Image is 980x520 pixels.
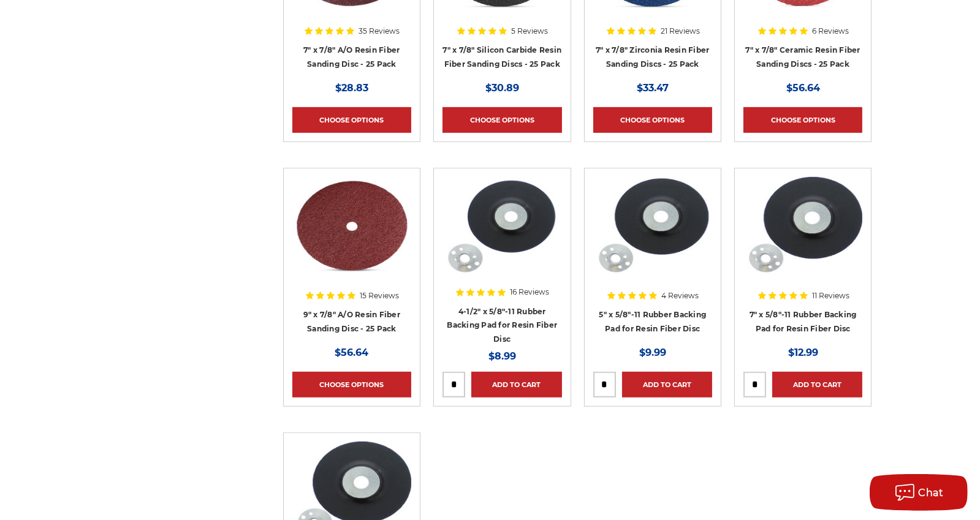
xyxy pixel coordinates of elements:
a: Choose Options [593,107,712,133]
a: Add to Cart [622,372,712,398]
span: $9.99 [639,347,666,358]
img: 4-1/2" Resin Fiber Disc Backing Pad Flexible Rubber [443,177,561,275]
img: 9" x 7/8" Aluminum Oxide Resin Fiber Disc [292,177,411,275]
span: $12.99 [788,347,818,358]
a: Add to Cart [772,372,862,398]
a: 4-1/2" Resin Fiber Disc Backing Pad Flexible Rubber [443,177,561,334]
span: $33.47 [637,82,669,94]
span: $56.64 [335,347,368,358]
a: Add to Cart [471,372,561,398]
span: $30.89 [485,82,519,94]
span: $56.64 [786,82,820,94]
a: 7" Resin Fiber Rubber Backing Pad 5/8-11 nut [743,177,862,334]
a: Choose Options [443,107,561,133]
span: Chat [919,487,944,499]
a: Choose Options [743,107,862,133]
a: 5 Inch Backing Pad for resin fiber disc with 5/8"-11 locking nut rubber [593,177,712,334]
img: 5 Inch Backing Pad for resin fiber disc with 5/8"-11 locking nut rubber [593,177,712,275]
img: 7" Resin Fiber Rubber Backing Pad 5/8-11 nut [743,177,862,275]
a: Choose Options [292,372,411,398]
button: Chat [870,474,968,511]
a: 4-1/2" x 5/8"-11 Rubber Backing Pad for Resin Fiber Disc [447,307,557,344]
a: 9" x 7/8" Aluminum Oxide Resin Fiber Disc [292,177,411,334]
span: $28.83 [335,82,368,94]
a: Choose Options [292,107,411,133]
span: $8.99 [488,350,516,362]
